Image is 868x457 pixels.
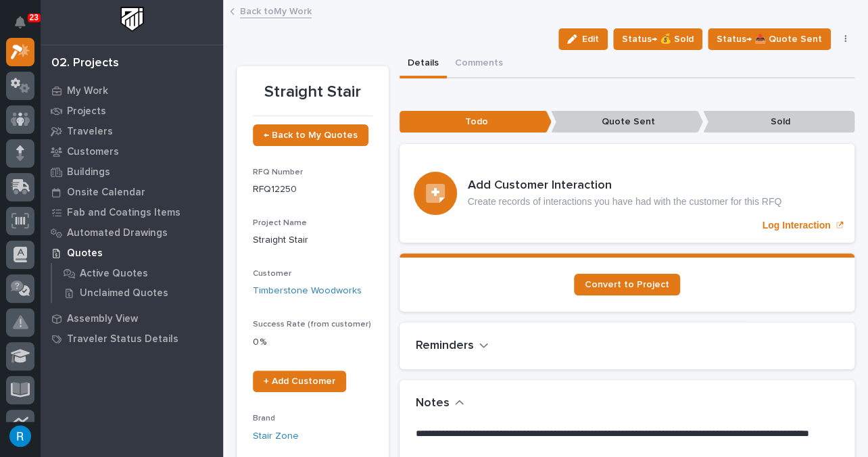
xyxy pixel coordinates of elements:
[17,16,34,38] div: Notifications23
[30,13,39,22] p: 23
[253,320,371,329] span: Success Rate (from customer)
[264,377,335,386] span: + Add Customer
[51,56,119,71] div: 02. Projects
[253,429,299,443] a: Stair Zone
[41,182,223,202] a: Onsite Calendar
[67,146,119,158] p: Customers
[41,162,223,182] a: Buildings
[253,414,275,423] span: Brand
[253,183,372,197] p: RFQ12250
[416,396,464,411] button: Notes
[400,50,447,78] button: Details
[400,111,552,133] p: Todo
[762,220,830,231] p: Log Interaction
[253,335,372,350] p: 0 %
[253,284,362,298] a: Timberstone Woodworks
[240,3,312,18] a: Back toMy Work
[400,144,855,243] a: Log Interaction
[703,111,855,133] p: Sold
[41,222,223,243] a: Automated Drawings
[253,219,307,227] span: Project Name
[6,422,34,450] button: users-avatar
[67,313,138,325] p: Assembly View
[264,130,358,140] span: ← Back to My Quotes
[120,7,145,32] img: Workspace Logo
[67,126,113,138] p: Travelers
[253,270,291,278] span: Customer
[41,80,223,101] a: My Work
[6,8,34,37] button: Notifications
[253,168,303,176] span: RFQ Number
[558,28,608,50] button: Edit
[253,124,368,146] a: ← Back to My Quotes
[41,329,223,349] a: Traveler Status Details
[52,264,223,283] a: Active Quotes
[416,339,474,354] h2: Reminders
[41,202,223,222] a: Fab and Coatings Items
[41,308,223,329] a: Assembly View
[253,370,346,392] a: + Add Customer
[416,339,489,354] button: Reminders
[574,274,680,295] a: Convert to Project
[622,31,694,47] span: Status→ 💰 Sold
[551,111,703,133] p: Quote Sent
[416,396,450,411] h2: Notes
[67,105,106,118] p: Projects
[708,28,831,50] button: Status→ 📤 Quote Sent
[41,121,223,141] a: Travelers
[67,187,145,199] p: Onsite Calendar
[585,280,669,289] span: Convert to Project
[67,227,168,239] p: Automated Drawings
[41,243,223,263] a: Quotes
[582,33,599,45] span: Edit
[717,31,822,47] span: Status→ 📤 Quote Sent
[41,141,223,162] a: Customers
[468,178,782,193] h3: Add Customer Interaction
[253,233,372,247] p: Straight Stair
[67,166,110,178] p: Buildings
[67,207,180,219] p: Fab and Coatings Items
[67,247,103,260] p: Quotes
[52,283,223,302] a: Unclaimed Quotes
[613,28,702,50] button: Status→ 💰 Sold
[447,50,511,78] button: Comments
[67,333,178,345] p: Traveler Status Details
[468,196,782,208] p: Create records of interactions you have had with the customer for this RFQ
[41,101,223,121] a: Projects
[253,82,372,102] p: Straight Stair
[80,268,148,280] p: Active Quotes
[80,287,168,299] p: Unclaimed Quotes
[67,85,108,97] p: My Work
